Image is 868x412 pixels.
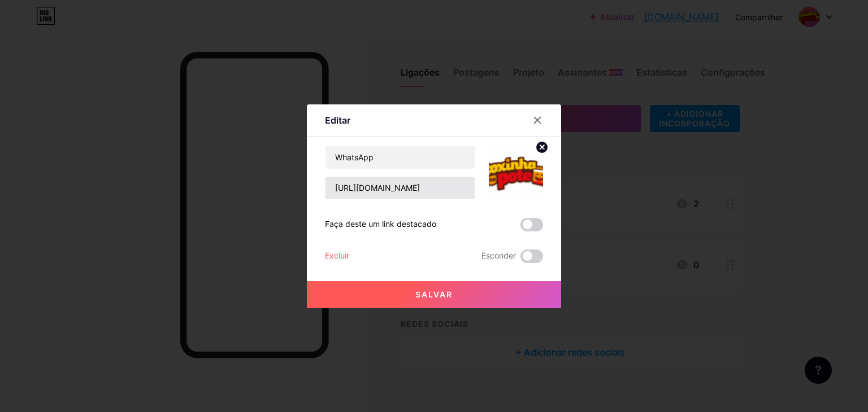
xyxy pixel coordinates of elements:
[325,177,475,199] input: URL
[325,146,475,169] input: Título
[325,251,349,260] font: Excluir
[325,115,350,126] font: Editar
[481,251,516,260] font: Esconder
[325,219,436,229] font: Faça deste um link destacado
[489,146,543,200] img: link_miniatura
[307,281,561,308] button: Salvar
[415,290,453,299] font: Salvar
